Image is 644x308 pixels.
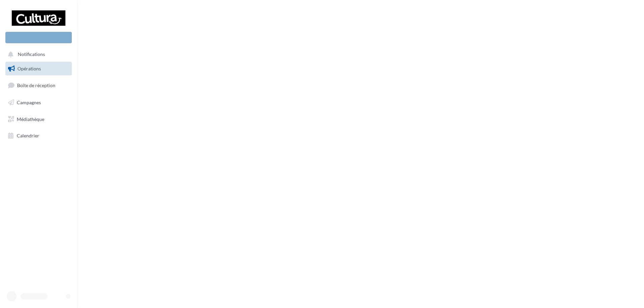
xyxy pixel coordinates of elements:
a: Campagnes [4,96,73,110]
span: Opérations [17,66,41,71]
a: Calendrier [4,129,73,143]
span: Médiathèque [17,116,44,122]
span: Notifications [18,52,45,57]
a: Médiathèque [4,112,73,126]
span: Boîte de réception [17,82,55,88]
a: Opérations [4,62,73,76]
span: Campagnes [17,100,41,105]
a: Boîte de réception [4,78,73,93]
div: Nouvelle campagne [5,32,72,43]
span: Calendrier [17,133,39,138]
